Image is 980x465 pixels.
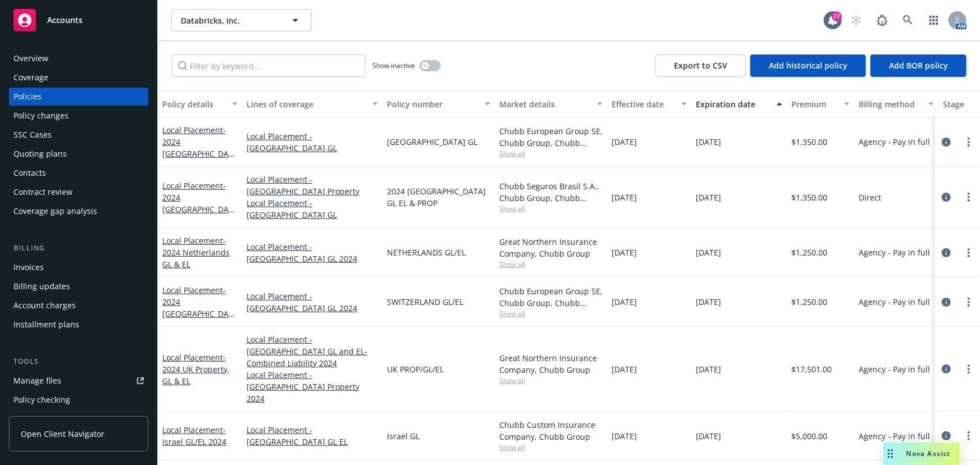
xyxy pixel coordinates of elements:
span: $1,350.00 [791,192,827,203]
div: Drag to move [883,443,897,465]
div: Chubb European Group SE, Chubb Group, Chubb Group (International) [499,285,603,309]
span: [GEOGRAPHIC_DATA] GL [387,136,477,148]
div: Expiration date [696,98,770,110]
span: $5,000.00 [791,430,827,442]
div: Lines of coverage [247,98,366,110]
span: 2024 [GEOGRAPHIC_DATA] GL EL & PROP [387,185,490,209]
div: Invoices [13,258,44,276]
span: - 2024 [GEOGRAPHIC_DATA] GL EL and Property [162,180,235,238]
a: Local Placement [162,180,233,238]
span: Databricks, Inc. [181,15,278,26]
a: more [962,190,976,204]
button: Policy details [158,90,242,117]
a: Report a Bug [871,9,894,31]
span: $1,350.00 [791,136,827,148]
button: Add historical policy [750,54,866,77]
a: Policy changes [9,107,148,125]
a: Manage files [9,372,148,390]
a: more [962,362,976,376]
span: Agency - Pay in full [859,363,930,375]
div: Policy details [162,98,225,110]
button: Databricks, Inc. [171,9,312,31]
a: Contract review [9,183,148,201]
span: Show all [499,376,603,385]
div: Chubb Custom Insurance Company, Chubb Group [499,419,603,443]
a: circleInformation [940,429,953,443]
a: Local Placement [162,285,233,331]
div: Chubb European Group SE, Chubb Group, Chubb Group (International) [499,125,603,149]
span: Nova Assist [906,449,951,458]
a: circleInformation [940,135,953,149]
span: [DATE] [696,136,721,148]
a: Start snowing [845,9,868,31]
a: Search [897,9,919,31]
div: Overview [13,49,48,67]
span: Show all [499,443,603,452]
a: Local Placement - [GEOGRAPHIC_DATA] GL and EL-Combined Liability 2024 [247,334,378,369]
span: [DATE] [612,430,637,442]
a: Coverage gap analysis [9,202,148,220]
span: [DATE] [612,192,637,203]
span: Direct [859,192,881,203]
a: more [962,295,976,309]
a: Local Placement [162,235,230,270]
a: Policy checking [9,391,148,409]
span: Agency - Pay in full [859,136,930,148]
button: Add BOR policy [870,54,967,77]
a: Account charges [9,297,148,314]
a: Installment plans [9,316,148,334]
span: SWITZERLAND GL/EL [387,296,463,308]
a: Local Placement - [GEOGRAPHIC_DATA] GL [247,197,378,221]
div: Coverage gap analysis [13,202,97,220]
a: Billing updates [9,277,148,295]
div: Great Northern Insurance Company, Chubb Group [499,352,603,376]
div: Installment plans [13,316,79,334]
div: SSC Cases [13,126,52,144]
span: Export to CSV [674,60,727,71]
span: [DATE] [696,363,721,375]
a: Local Placement [162,125,233,171]
div: Chubb Seguros Brasil S.A., Chubb Group, Chubb Group (International), Harmonia Corretora de Seguro... [499,180,603,204]
span: $17,501.00 [791,363,832,375]
span: Agency - Pay in full [859,296,930,308]
div: 77 [832,11,842,21]
a: Overview [9,49,148,67]
div: Quoting plans [13,145,67,163]
span: $1,250.00 [791,296,827,308]
div: Manage files [13,372,61,390]
a: Accounts [9,4,148,36]
button: Export to CSV [655,54,746,77]
span: Show all [499,149,603,158]
span: Show all [499,309,603,318]
button: Effective date [607,90,691,117]
span: Add historical policy [769,60,847,71]
div: Effective date [612,98,674,110]
a: more [962,429,976,443]
span: [DATE] [696,192,721,203]
div: Contacts [13,164,46,182]
span: $1,250.00 [791,247,827,258]
button: Lines of coverage [242,90,382,117]
div: Stage [943,98,978,110]
a: circleInformation [940,362,953,376]
div: Account charges [13,297,76,314]
div: Billing [9,243,148,254]
div: Coverage [13,69,48,86]
span: NETHERLANDS GL/EL [387,247,466,258]
span: [DATE] [696,296,721,308]
span: Open Client Navigator [21,428,104,440]
a: Coverage [9,69,148,86]
a: Local Placement - [GEOGRAPHIC_DATA] Property 2024 [247,369,378,404]
a: Local Placement [162,352,230,386]
div: Premium [791,98,837,110]
span: Israel GL [387,430,420,442]
a: SSC Cases [9,126,148,144]
input: Filter by keyword... [171,54,366,77]
span: [DATE] [612,296,637,308]
a: Local Placement - [GEOGRAPHIC_DATA] GL 2024 [247,241,378,265]
div: Policy checking [13,391,70,409]
a: Local Placement - [GEOGRAPHIC_DATA] GL EL [247,424,378,448]
span: Agency - Pay in full [859,247,930,258]
span: [DATE] [696,247,721,258]
button: Expiration date [691,90,787,117]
